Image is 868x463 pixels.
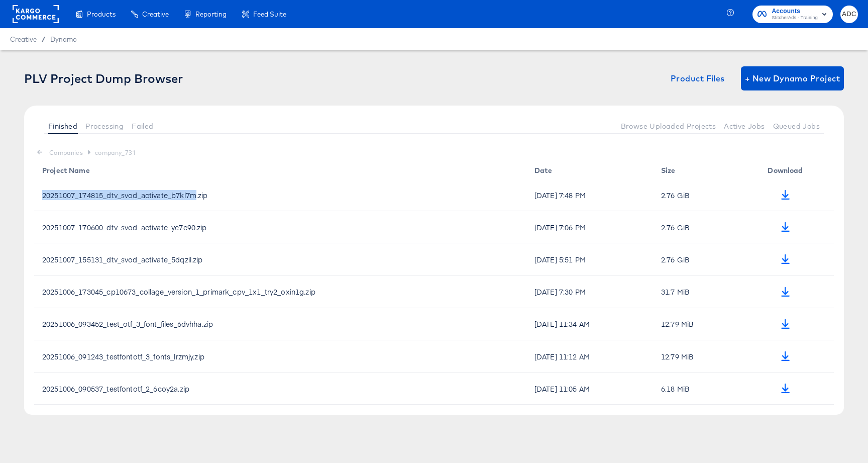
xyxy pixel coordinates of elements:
[34,340,526,373] td: 20251006_091243_testfontotf_3_fonts_lrzmjy.zip
[526,373,653,405] td: [DATE] 11:05 AM
[741,66,844,90] button: + New Dynamo Project
[34,308,526,340] td: 20251006_093452_test_otf_3_font_files_6dvhha.zip
[653,179,741,211] td: 2.76 GiB
[844,9,854,20] span: ADC
[526,308,653,340] td: [DATE] 11:34 AM
[653,308,741,340] td: 12.79 MiB
[34,373,526,405] td: 20251006_090537_testfontotf_2_6coy2a.zip
[526,211,653,243] td: [DATE] 7:06 PM
[195,10,227,18] span: Reporting
[34,243,526,275] td: 20251007_155131_dtv_svod_activate_5dqzil.zip
[752,6,833,23] button: AccountsStitcherAds - Training
[772,6,818,17] span: Accounts
[653,158,741,179] th: Size
[745,71,840,85] span: + New Dynamo Project
[526,340,653,373] td: [DATE] 11:12 AM
[526,158,653,179] th: Date
[34,158,526,179] th: Project Name
[10,35,37,43] span: Creative
[87,10,116,18] span: Products
[840,6,858,23] button: ADC
[37,35,50,43] span: /
[253,10,286,18] span: Feed Suite
[741,158,834,179] th: Download
[667,66,729,90] button: Product Files
[95,147,135,158] span: company_731
[132,122,153,130] span: Failed
[24,71,183,85] div: PLV Project Dump Browser
[34,211,526,243] td: 20251007_170600_dtv_svod_activate_yc7c90.zip
[526,276,653,308] td: [DATE] 7:30 PM
[724,122,765,130] span: Active Jobs
[526,243,653,275] td: [DATE] 5:51 PM
[526,179,653,211] td: [DATE] 7:48 PM
[773,122,820,130] span: Queued Jobs
[671,71,725,85] span: Product Files
[91,147,139,158] button: company_731
[772,14,818,22] span: StitcherAds - Training
[142,10,169,18] span: Creative
[48,122,77,130] span: Finished
[653,373,741,405] td: 6.18 MiB
[621,122,716,130] span: Browse Uploaded Projects
[34,276,526,308] td: 20251006_173045_cp10673_collage_version_1_primark_cpv_1x1_try2_oxin1g.zip
[85,122,124,130] span: Processing
[653,211,741,243] td: 2.76 GiB
[653,340,741,373] td: 12.79 MiB
[34,179,526,211] td: 20251007_174815_dtv_svod_activate_b7kl7m.zip
[653,276,741,308] td: 31.7 MiB
[45,147,87,158] button: Companies
[49,147,83,158] span: Companies
[653,243,741,275] td: 2.76 GiB
[50,35,77,43] a: Dynamo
